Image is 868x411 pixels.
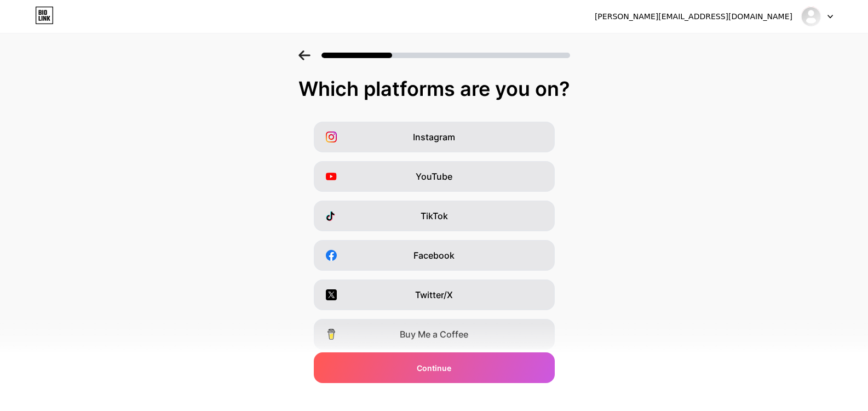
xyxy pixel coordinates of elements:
[415,288,453,301] span: Twitter/X
[595,11,792,22] div: [PERSON_NAME][EMAIL_ADDRESS][DOMAIN_NAME]
[416,170,452,183] span: YouTube
[11,78,857,100] div: Which platforms are you on?
[421,209,448,222] span: TikTok
[417,362,451,374] span: Continue
[801,6,821,27] img: dralfonsopenaflor
[413,249,455,262] span: Facebook
[413,130,455,144] span: Instagram
[400,328,468,341] span: Buy Me a Coffee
